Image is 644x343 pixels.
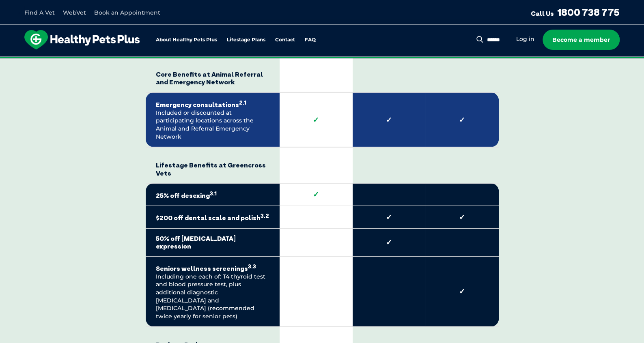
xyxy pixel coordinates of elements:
[239,99,246,106] sup: 2.1
[156,63,269,86] strong: Core Benefits at Animal Referral and Emergency Network
[363,116,416,124] strong: ✓
[156,190,269,200] strong: 25% off desexing
[156,235,269,250] strong: 50% off [MEDICAL_DATA] expression
[475,35,485,43] button: Search
[156,263,269,273] strong: Seniors wellness screenings
[156,154,269,177] strong: Lifestage Benefits at Greencross Vets
[290,190,342,199] strong: ✓
[170,57,474,64] span: Proactive, preventative wellness program designed to keep your pet healthier and happier for longer
[436,116,489,124] strong: ✓
[146,257,280,327] td: Including one each of: T4 thyroid test and blood pressure test, plus additional diagnostic [MEDIC...
[531,6,620,18] a: Call Us1800 738 775
[24,9,55,16] a: Find A Vet
[63,9,86,16] a: WebVet
[248,263,256,270] sup: 3.3
[305,37,316,43] a: FAQ
[363,238,416,247] strong: ✓
[227,37,265,43] a: Lifestage Plans
[531,9,554,17] span: Call Us
[543,30,620,50] a: Become a member
[275,37,295,43] a: Contact
[516,35,534,43] a: Log in
[156,99,269,109] strong: Emergency consultations
[436,287,489,296] strong: ✓
[290,116,342,124] strong: ✓
[24,30,140,49] img: hpp-logo
[363,213,416,222] strong: ✓
[210,190,217,197] sup: 3.1
[436,213,489,222] strong: ✓
[261,212,269,219] sup: 3.2
[156,212,269,222] strong: $200 off dental scale and polish
[146,92,280,147] td: Included or discounted at participating locations across the Animal and Referral Emergency Network
[94,9,160,16] a: Book an Appointment
[156,37,217,43] a: About Healthy Pets Plus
